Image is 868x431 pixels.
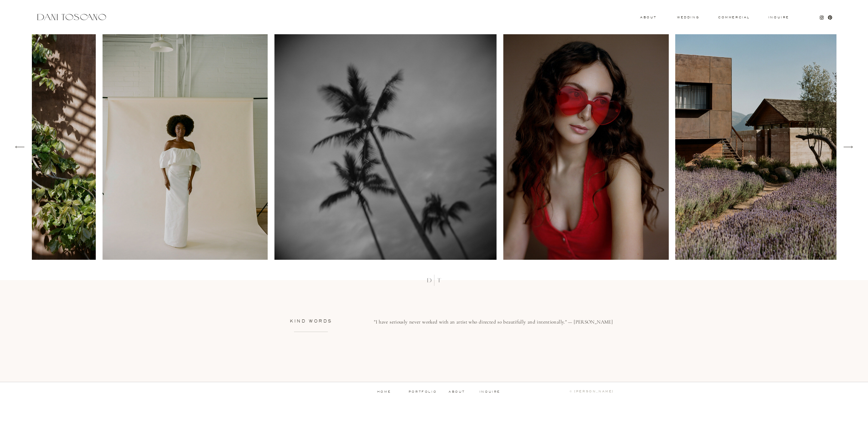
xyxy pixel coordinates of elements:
[640,16,655,18] a: About
[570,390,614,393] b: © [PERSON_NAME]
[718,16,749,19] a: commercial
[352,317,613,344] p: "I have seriously never worked with an artist who directed so beautifully and intentionally." — [...
[540,390,614,393] a: © [PERSON_NAME]
[367,390,401,393] a: home
[479,390,501,394] a: inquire
[677,16,699,18] a: wedding
[255,319,367,327] h2: Kind Words
[406,390,439,393] a: portfolio
[768,16,790,19] a: Inquire
[449,390,467,393] a: about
